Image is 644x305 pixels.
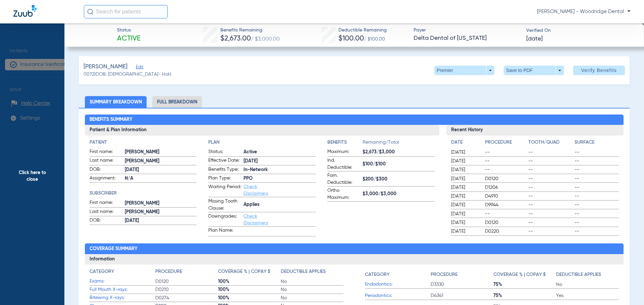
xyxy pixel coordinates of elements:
[155,286,218,293] span: D0210
[556,268,619,281] app-breakdown-title: Deductible Applies
[575,193,619,200] span: --
[218,278,281,285] span: 100%
[451,228,479,235] span: [DATE]
[208,139,316,146] h4: Plan
[528,193,573,200] span: --
[125,149,197,156] span: [PERSON_NAME]
[327,157,360,171] span: Ind. Deductible:
[363,149,435,156] span: $2,673/$3,000
[85,243,624,254] h2: Coverage Summary
[218,295,281,301] span: 100%
[244,201,316,208] span: Applies
[431,271,458,278] h4: Procedure
[85,96,147,108] li: Summary Breakdown
[281,268,326,275] h4: Deductible Applies
[485,202,526,208] span: D9944
[575,202,619,208] span: --
[251,36,280,42] span: / $3,000.00
[493,271,546,278] h4: Coverage % | Copay $
[208,213,241,226] span: Downgrades:
[90,190,197,197] h4: Subscriber
[446,125,624,136] h3: Recent History
[537,8,631,15] span: [PERSON_NAME] - Woodridge Dental
[327,187,360,201] span: Ortho Maximum:
[365,271,389,278] h4: Category
[208,157,241,165] span: Effective Date:
[528,139,573,148] app-breakdown-title: Tooth/Quad
[485,139,526,146] h4: Procedure
[125,166,197,173] span: [DATE]
[528,139,573,146] h4: Tooth/Quad
[451,149,479,156] span: [DATE]
[281,295,343,301] span: No
[90,268,114,275] h4: Category
[208,183,241,197] span: Waiting Period:
[364,37,385,42] span: / $100.00
[528,219,573,226] span: --
[327,139,363,146] h4: Benefits
[526,27,633,34] span: Verified On
[136,65,142,71] span: Edit
[451,211,479,217] span: [DATE]
[365,281,431,288] span: Endodontics:
[363,139,435,148] span: Remaining/Total
[575,175,619,182] span: --
[431,268,493,281] app-breakdown-title: Procedure
[338,27,387,34] span: Deductible Remaining
[528,211,573,217] span: --
[363,176,435,183] span: $200/$300
[84,63,127,71] span: [PERSON_NAME]
[244,149,316,156] span: Active
[493,268,556,281] app-breakdown-title: Coverage % | Copay $
[90,139,197,146] h4: Patient
[125,209,197,216] span: [PERSON_NAME]
[84,5,168,18] input: Search for patients
[125,217,197,224] span: [DATE]
[575,184,619,191] span: --
[90,278,155,285] span: Exams:
[363,190,435,198] span: $3,000/$3,000
[485,158,526,164] span: --
[87,9,93,15] img: Search Icon
[220,27,280,34] span: Benefits Remaining
[414,34,521,43] span: Delta Dental of [US_STATE]
[327,148,360,156] span: Maximum:
[90,268,155,278] app-breakdown-title: Category
[451,193,479,200] span: [DATE]
[85,115,624,125] h2: Benefits Summary
[363,161,435,168] span: $100/$100
[281,286,343,293] span: No
[485,175,526,182] span: D0120
[155,268,182,275] h4: Procedure
[90,199,122,207] span: First name:
[528,184,573,191] span: --
[528,166,573,173] span: --
[575,139,619,148] app-breakdown-title: Surface
[451,158,479,164] span: [DATE]
[451,166,479,173] span: [DATE]
[327,172,360,186] span: Fam. Deductible:
[208,148,241,156] span: Status:
[90,157,122,165] span: Last name:
[575,228,619,235] span: --
[244,184,268,196] a: Check Disclaimers
[504,66,564,75] button: Save to PDF
[493,281,556,288] span: 75%
[84,71,171,78] span: (1072) DOB: [DEMOGRAPHIC_DATA] - HoH
[431,292,493,299] span: D4341
[485,139,526,148] app-breakdown-title: Procedure
[493,292,556,299] span: 75%
[220,35,251,42] span: $2,673.00
[575,211,619,217] span: --
[244,158,316,165] span: [DATE]
[526,35,543,43] span: [DATE]
[485,228,526,235] span: D0220
[208,198,241,212] span: Missing Tooth Clause:
[451,139,479,148] app-breakdown-title: Date
[485,149,526,156] span: --
[573,66,625,75] button: Verify Benefits
[451,175,479,182] span: [DATE]
[528,175,573,182] span: --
